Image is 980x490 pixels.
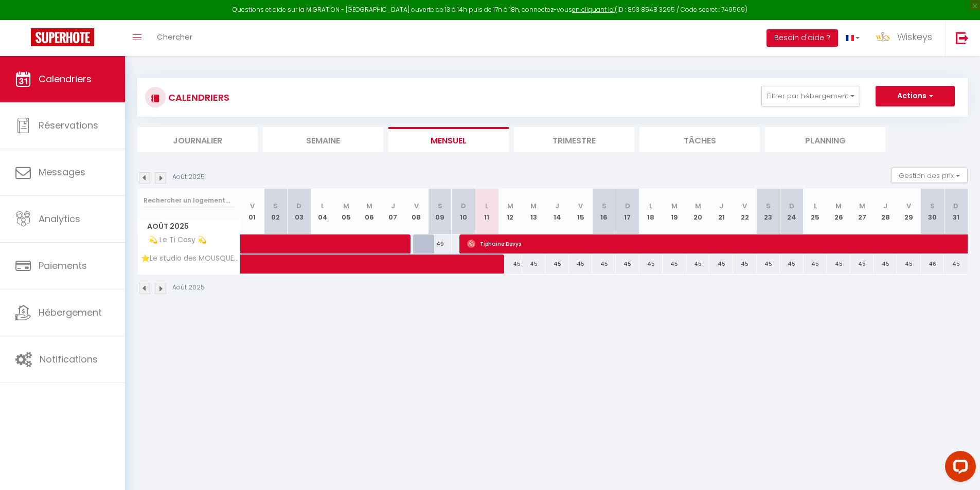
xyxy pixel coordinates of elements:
[639,255,663,274] div: 45
[39,306,102,319] span: Hébergement
[39,166,85,178] span: Messages
[475,189,498,234] th: 11
[937,447,980,490] iframe: LiveChat chat widget
[663,189,686,234] th: 19
[139,255,242,262] span: ⭐Le studio des MOUSQUETAIRES⭐
[144,191,235,210] input: Rechercher un logement...
[671,201,678,211] abbr: M
[686,255,710,274] div: 45
[139,234,209,246] span: 💫 Le Ti Cosy 💫
[850,255,874,274] div: 45
[804,255,827,274] div: 45
[765,127,885,152] li: Planning
[921,189,945,234] th: 30
[296,201,301,211] abbr: D
[827,189,850,234] th: 26
[40,353,98,366] span: Notifications
[157,31,192,42] span: Chercher
[438,201,442,211] abbr: S
[461,201,466,211] abbr: D
[757,189,780,234] th: 23
[953,201,958,211] abbr: D
[780,189,804,234] th: 24
[897,30,932,43] span: Wiskeys
[695,201,701,211] abbr: M
[709,255,733,274] div: 45
[592,189,616,234] th: 16
[555,201,559,211] abbr: J
[867,20,945,56] a: ... Wiskeys
[388,127,509,152] li: Mensuel
[733,255,757,274] div: 45
[639,189,663,234] th: 18
[930,201,935,211] abbr: S
[719,201,723,211] abbr: J
[686,189,710,234] th: 20
[166,86,229,109] h3: CALENDRIERS
[804,189,827,234] th: 25
[311,189,334,234] th: 04
[358,189,381,234] th: 06
[789,201,794,211] abbr: D
[766,201,771,211] abbr: S
[897,255,921,274] div: 45
[273,201,278,211] abbr: S
[530,201,537,211] abbr: M
[944,255,968,274] div: 45
[39,72,92,85] span: Calendriers
[876,86,955,106] button: Actions
[343,201,349,211] abbr: M
[944,189,968,234] th: 31
[757,255,780,274] div: 45
[921,255,945,274] div: 46
[569,255,593,274] div: 45
[709,189,733,234] th: 21
[405,189,429,234] th: 08
[321,201,324,211] abbr: L
[625,201,630,211] abbr: D
[137,127,258,152] li: Journalier
[452,189,475,234] th: 10
[850,189,874,234] th: 27
[366,201,372,211] abbr: M
[172,172,205,182] p: Août 2025
[514,127,634,152] li: Trimestre
[616,189,639,234] th: 17
[761,86,860,106] button: Filtrer par hébergement
[263,127,383,152] li: Semaine
[39,259,87,272] span: Paiements
[883,201,887,211] abbr: J
[428,189,452,234] th: 09
[859,201,865,211] abbr: M
[874,189,898,234] th: 28
[39,212,80,225] span: Analytics
[742,201,747,211] abbr: V
[649,201,652,211] abbr: L
[835,201,842,211] abbr: M
[733,189,757,234] th: 22
[138,219,240,234] span: Août 2025
[956,31,969,44] img: logout
[572,5,615,14] a: en cliquant ici
[428,234,452,253] div: 49
[602,201,607,211] abbr: S
[767,29,838,47] button: Besoin d'aide ?
[639,127,760,152] li: Tâches
[507,201,513,211] abbr: M
[578,201,583,211] abbr: V
[545,189,569,234] th: 14
[663,255,686,274] div: 45
[241,189,264,234] th: 01
[522,189,546,234] th: 13
[891,168,968,183] button: Gestion des prix
[288,189,311,234] th: 03
[250,201,255,211] abbr: V
[485,201,488,211] abbr: L
[814,201,817,211] abbr: L
[172,283,205,293] p: Août 2025
[906,201,911,211] abbr: V
[149,20,200,56] a: Chercher
[827,255,850,274] div: 45
[569,189,593,234] th: 15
